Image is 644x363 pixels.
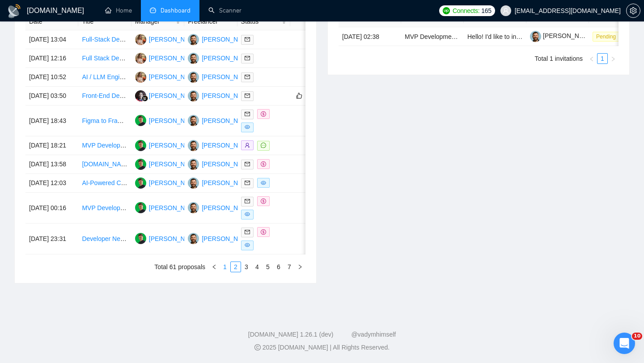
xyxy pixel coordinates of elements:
[245,242,250,248] span: eye
[212,264,217,270] span: left
[25,68,78,87] td: [DATE] 10:52
[220,262,230,272] li: 1
[245,198,250,204] span: mail
[188,159,199,170] img: VK
[339,27,401,46] td: [DATE] 02:38
[135,202,146,213] img: MB
[626,4,640,18] button: setting
[245,74,250,80] span: mail
[82,235,375,242] a: Developer Needed to Build AI TurnBoard + AI Roommate Matching System (Property Management SaaS)
[135,34,146,45] img: AV
[154,262,205,272] li: Total 61 proposals
[231,262,241,272] a: 2
[82,73,343,80] a: AI / LLM Engineer – Build Safe, Schema-Driven AI Workflows for a Compliance HRIS Platform
[82,55,219,62] a: Full Stack Developer for Property Investment App
[188,202,199,213] img: VK
[25,136,78,155] td: [DATE] 18:21
[209,262,220,272] li: Previous Page
[245,143,250,148] span: user-add
[135,179,200,186] a: MB[PERSON_NAME]
[586,53,597,64] button: left
[245,161,250,167] span: mail
[188,179,253,186] a: VK[PERSON_NAME]
[593,33,623,40] a: Pending
[135,235,200,242] a: MB[PERSON_NAME]
[82,36,322,43] a: Full-Stack Dev for AI HR Role-Play Coach MVP (React + FastAPI, 4 Weeks Part-Time)
[261,143,266,148] span: message
[82,179,218,186] a: AI-Powered Customer Service Tool Development
[135,117,200,124] a: MB[PERSON_NAME]
[245,55,250,61] span: mail
[78,68,131,87] td: AI / LLM Engineer – Build Safe, Schema-Driven AI Workflows for a Compliance HRIS Platform
[25,30,78,49] td: [DATE] 13:04
[597,53,608,64] li: 1
[202,203,253,213] div: [PERSON_NAME]
[295,262,305,272] li: Next Page
[209,262,220,272] button: left
[188,140,199,151] img: VK
[220,262,230,272] a: 1
[188,90,199,101] img: VK
[150,7,156,13] span: dashboard
[261,111,266,117] span: dollar
[530,31,541,42] img: c1-JWQDXWEy3CnA6sRtFzzU22paoDq5cZnWyBNc3HWqwvuW0qNnjm1CMP-YmbEEtPC
[245,37,250,42] span: mail
[82,204,247,211] a: MVP Development of a SaaS SEO Tool (Bubble / No-Code)
[25,13,78,30] th: Date
[25,155,78,174] td: [DATE] 13:58
[202,34,253,44] div: [PERSON_NAME]
[297,264,303,270] span: right
[149,140,200,150] div: [PERSON_NAME]
[202,178,253,188] div: [PERSON_NAME]
[135,115,146,126] img: MB
[78,155,131,174] td: Bubble.io developer needed
[135,54,200,61] a: AV[PERSON_NAME]
[82,92,211,99] a: Front-End Developer Needed for AI Photo App
[7,4,21,18] img: logo
[202,53,253,63] div: [PERSON_NAME]
[608,53,619,64] button: right
[142,95,148,101] img: gigradar-bm.png
[263,262,273,272] li: 5
[245,211,250,217] span: eye
[188,160,253,167] a: VK[PERSON_NAME]
[78,49,131,68] td: Full Stack Developer for Property Investment App
[188,117,253,124] a: VK[PERSON_NAME]
[188,72,199,83] img: VK
[608,53,619,64] li: Next Page
[25,174,78,193] td: [DATE] 12:03
[586,53,597,64] li: Previous Page
[254,344,261,350] span: copyright
[135,92,200,99] a: SS[PERSON_NAME]
[261,161,266,167] span: dollar
[188,35,253,42] a: VK[PERSON_NAME]
[105,7,132,14] a: homeHome
[202,72,253,82] div: [PERSON_NAME]
[25,49,78,68] td: [DATE] 12:16
[161,7,191,14] span: Dashboard
[208,7,241,14] a: searchScanner
[135,233,146,244] img: MB
[284,262,294,272] a: 7
[188,54,253,61] a: VK[PERSON_NAME]
[263,262,273,272] a: 5
[149,159,200,169] div: [PERSON_NAME]
[149,34,200,44] div: [PERSON_NAME]
[82,117,191,124] a: Figma to Framer Website Development
[294,90,305,101] button: like
[135,35,200,42] a: AV[PERSON_NAME]
[188,92,253,99] a: VK[PERSON_NAME]
[135,140,146,151] img: MB
[273,262,284,272] li: 6
[248,331,334,338] a: [DOMAIN_NAME] 1.26.1 (dev)
[149,72,200,82] div: [PERSON_NAME]
[135,90,146,101] img: SS
[503,8,509,14] span: user
[82,142,356,149] a: MVP Development – AI Football Analytics + Real-Time Streaming Pipeline (Long-Term Partnership)
[149,178,200,188] div: [PERSON_NAME]
[135,141,200,148] a: MB[PERSON_NAME]
[188,235,253,242] a: VK[PERSON_NAME]
[401,27,464,46] td: MVP Development – AI Football Analytics + Real-Time Streaming Pipeline (Long-Term Partnership)
[295,262,305,272] button: right
[626,7,640,14] a: setting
